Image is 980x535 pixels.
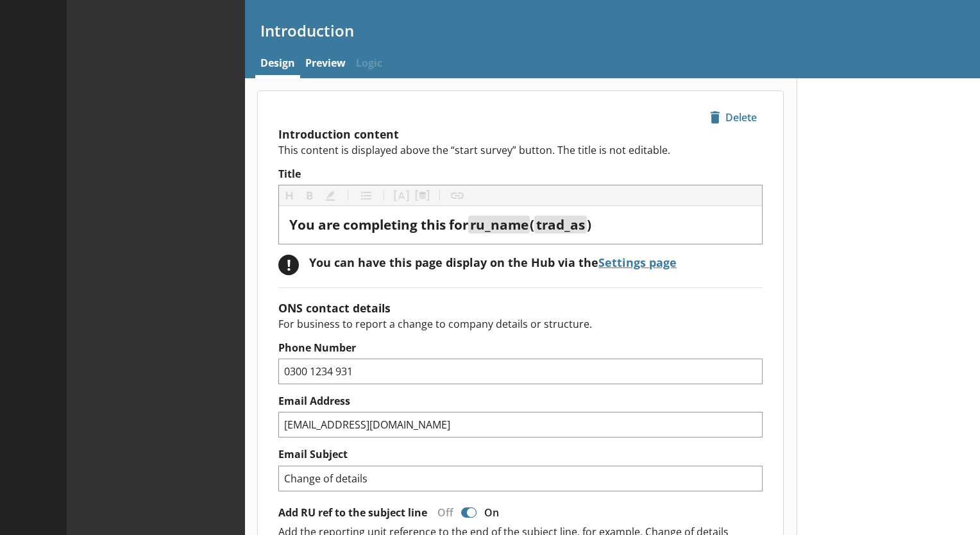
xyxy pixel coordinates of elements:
label: Add RU ref to the subject line [278,506,427,520]
h2: Introduction content [278,126,763,142]
div: ! [278,255,299,275]
label: Phone Number [278,341,763,355]
span: ru_name [470,216,528,234]
div: Off [427,505,459,520]
span: ( [530,216,534,234]
div: Title [289,216,752,234]
span: Logic [351,51,387,78]
p: For business to report a change to company details or structure. [278,317,763,331]
span: You are completing this for [289,216,468,234]
p: This content is displayed above the “start survey” button. The title is not editable. [278,143,763,157]
div: On [479,505,509,520]
span: Delete [705,107,762,128]
h1: Introduction [260,21,965,40]
a: Settings page [598,255,677,270]
label: Email Address [278,395,763,408]
span: trad_as [536,216,585,234]
a: Preview [300,51,351,78]
h2: ONS contact details [278,300,763,316]
span: ) [587,216,591,234]
label: Title [278,167,763,181]
div: You can have this page display on the Hub via the [309,255,677,270]
button: Delete [704,106,763,128]
a: Design [255,51,300,78]
label: Email Subject [278,448,763,461]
